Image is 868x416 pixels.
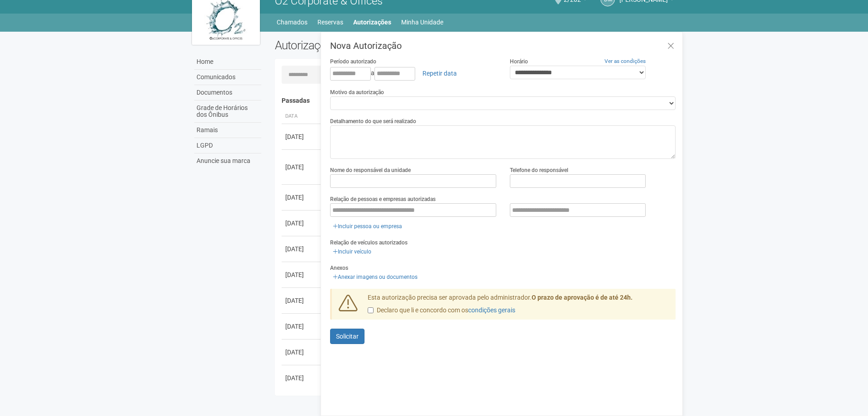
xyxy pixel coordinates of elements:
div: [DATE] [285,270,319,279]
div: [DATE] [285,163,319,172]
a: Repetir data [417,66,463,81]
h3: Nova Autorização [330,41,676,50]
a: Ver as condições [604,58,646,64]
label: Detalhamento do que será realizado [330,117,416,125]
label: Nome do responsável da unidade [330,166,411,174]
a: Chamados [277,16,307,29]
a: Grade de Horários dos Ônibus [194,100,261,123]
label: Telefone do responsável [510,166,568,174]
th: Data [282,109,322,124]
a: Incluir pessoa ou empresa [330,221,405,231]
label: Horário [510,57,528,66]
a: Autorizações [353,16,391,29]
a: LGPD [194,138,261,153]
div: [DATE] [285,132,319,141]
label: Motivo da autorização [330,88,384,96]
a: Incluir veículo [330,247,374,257]
strong: O prazo de aprovação é de até 24h. [532,294,633,301]
a: Comunicados [194,70,261,85]
label: Anexos [330,264,348,272]
button: Solicitar [330,329,364,344]
label: Relação de veículos autorizados [330,239,408,247]
h4: Passadas [282,97,670,104]
a: Reservas [317,16,343,29]
a: Anexar imagens ou documentos [330,272,420,282]
div: [DATE] [285,244,319,253]
a: Documentos [194,85,261,100]
a: condições gerais [468,306,515,314]
label: Relação de pessoas e empresas autorizadas [330,195,436,203]
label: Declaro que li e concordo com os [368,306,515,315]
a: Ramais [194,123,261,138]
div: [DATE] [285,373,319,383]
div: [DATE] [285,296,319,305]
a: Anuncie sua marca [194,153,261,168]
div: [DATE] [285,322,319,331]
div: [DATE] [285,219,319,228]
div: Esta autorização precisa ser aprovada pelo administrador. [361,293,676,320]
span: Solicitar [336,333,359,340]
a: Minha Unidade [401,16,443,29]
div: a [330,66,496,81]
label: Período autorizado [330,57,376,66]
h2: Autorizações [275,38,469,52]
a: Home [194,54,261,70]
div: [DATE] [285,193,319,202]
div: [DATE] [285,348,319,357]
input: Declaro que li e concordo com oscondições gerais [368,307,374,313]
